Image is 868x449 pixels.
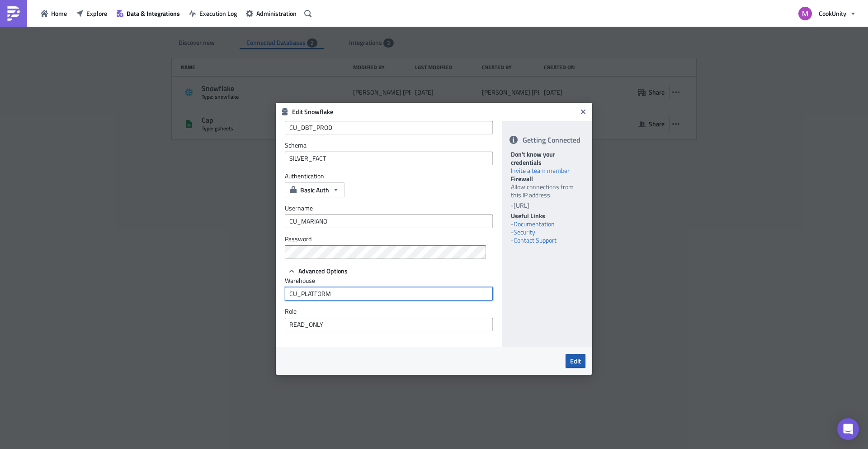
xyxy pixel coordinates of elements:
[511,175,583,183] div: Firewall
[511,150,583,167] div: Don't know your credentials
[566,354,585,368] button: Edit
[199,9,237,18] span: Execution Log
[298,266,348,276] span: Advanced Options
[285,287,493,301] input: e.g. COMPUTE_WH
[71,6,112,20] button: Explore
[6,6,21,21] img: PushMetrics
[511,212,583,220] div: Useful Links
[285,172,493,180] label: Authentication
[514,227,535,237] a: Security
[300,185,329,195] span: Basic Auth
[285,307,493,315] label: Role
[112,6,184,20] button: Data & Integrations
[292,108,577,116] h6: Edit Snowflake
[514,219,555,229] a: Documentation
[51,9,67,18] span: Home
[514,235,557,245] a: Contact Support
[285,141,493,149] label: Schema
[285,266,351,277] button: Advanced Options
[511,183,583,210] div: Allow connections from this IP address:
[285,204,493,212] label: Username
[285,277,493,285] label: Warehouse
[256,9,297,18] span: Administration
[184,6,241,20] button: Execution Log
[127,9,180,18] span: Data & Integrations
[285,152,493,165] input: e.g. TPCDS_SF100TCL
[36,6,71,20] button: Home
[511,167,583,175] div: Invite a team member
[797,6,813,21] img: Avatar
[837,418,859,440] div: Open Intercom Messenger
[285,121,493,134] input: e.g. SNOWFLAKE_SAMPLE_DATA
[570,356,581,366] span: Edit
[819,9,846,18] span: CookUnity
[502,130,592,150] div: Getting Connected
[285,182,344,197] button: Basic Auth
[576,105,590,119] button: Close
[513,201,583,210] li: [URL]
[285,215,493,228] input: Enter username
[285,235,493,243] label: Password
[793,4,861,24] button: CookUnity
[285,318,493,331] input: Role
[86,9,107,18] span: Explore
[241,6,301,20] button: Administration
